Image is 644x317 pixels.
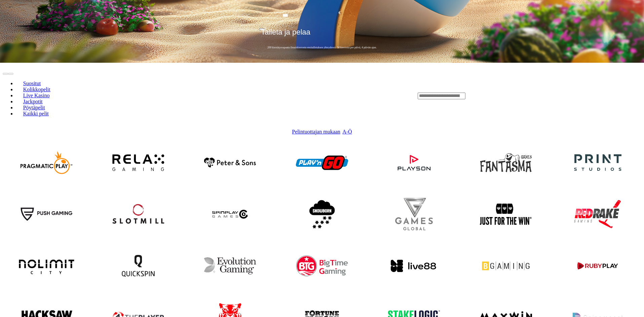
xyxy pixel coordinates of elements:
a: Jackpotit [16,97,49,107]
a: Snowborn Games [278,191,366,238]
a: Print Studios [554,139,641,186]
img: Big Time Gaming [293,240,351,292]
img: QuickSpin [109,240,167,292]
img: Spinplay [201,188,259,241]
nav: Lobby [3,69,404,122]
img: Snowborn Games [293,188,351,241]
a: Fantasma [462,139,550,186]
a: Spinplay [186,191,274,238]
a: Pragmatic Play [3,139,90,186]
a: Pöytäpelit [16,103,52,113]
span: Pelintuottajan mukaan [292,129,340,135]
span: Suositut [21,81,43,86]
a: Big Time Gaming [278,242,366,289]
a: Just For The Win [462,191,550,238]
a: Evolution Gaming [186,242,274,289]
img: Pragmatic Play [17,136,75,189]
a: Slotmill [94,191,182,238]
button: next slide [8,73,13,75]
img: Slotmill [109,188,167,241]
span: Pöytäpelit [21,105,48,110]
a: Kaikki pelit [16,109,56,119]
span: Live Kasino [21,93,52,98]
a: PushGaming [3,191,90,238]
img: Relax [109,136,167,189]
input: Search [418,93,465,99]
a: RubyPlay [554,242,641,289]
a: Relax [94,139,182,186]
a: BGAMING [462,242,550,289]
a: Live88 [370,242,457,289]
span: € [339,10,341,16]
a: Games Global [370,191,457,238]
span: Kolikkopelit [21,87,53,92]
img: Games Global [385,188,443,241]
img: Peter & Sons [201,136,259,189]
img: Red Rake Gaming [569,188,627,241]
a: Pelintuottajan mukaan [292,129,340,135]
img: RubyPlay [569,240,627,292]
a: QuickSpin [94,242,182,289]
img: Evolution Gaming [201,240,259,292]
img: Just For The Win [477,188,535,241]
a: A-Ö [342,129,352,135]
span: A-Ö [342,129,352,135]
a: PlayNGo [278,139,366,186]
button: Talleta ja pelaa [259,28,385,42]
span: 200 kierrätysvapaata ilmaiskierrosta ensitalletuksen yhteydessä. 50 kierrosta per päivä, 4 päivän... [259,46,385,49]
img: PushGaming [17,188,75,241]
a: Live Kasino [16,91,56,101]
img: Playson [385,136,443,189]
span: Jackpotit [21,99,45,104]
a: Kolikkopelit [16,85,57,95]
a: Red Rake Gaming [554,191,641,238]
button: prev slide [3,73,8,75]
a: Peter & Sons [186,139,274,186]
header: Lobby [3,63,641,128]
a: Playson [370,139,457,186]
a: Suositut [16,78,48,89]
img: Live88 [385,240,443,292]
img: Print Studios [569,136,627,189]
img: Nolimit City [14,237,78,295]
img: Fantasma [477,136,535,189]
img: BGAMING [477,240,535,292]
span: Kaikki pelit [21,111,51,116]
span: € [264,26,266,30]
img: PlayNGo [293,136,351,189]
span: Talleta ja pelaa [261,28,310,41]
